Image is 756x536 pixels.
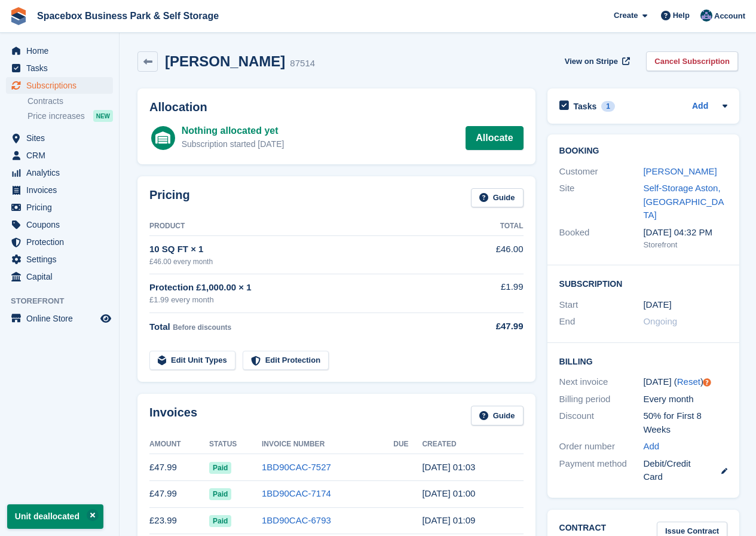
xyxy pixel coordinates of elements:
a: menu [6,77,113,94]
div: Protection £1,000.00 × 1 [149,281,474,295]
a: Price increases NEW [27,109,113,122]
div: Billing period [559,393,644,406]
div: Tooltip anchor [702,377,712,388]
h2: Billing [559,355,728,367]
a: 1BD90CAC-6793 [262,515,331,525]
a: menu [6,130,113,146]
div: Customer [559,165,644,179]
time: 2025-08-28 00:03:51 UTC [422,462,475,472]
th: Invoice Number [262,435,393,454]
a: Guide [471,188,524,208]
h2: Subscription [559,277,728,289]
th: Due [393,435,422,454]
span: Price increases [27,111,85,122]
a: Contracts [27,96,113,107]
div: Subscription started [DATE] [182,138,284,151]
span: Account [714,10,745,22]
a: Cancel Subscription [646,51,738,71]
h2: Pricing [149,188,190,208]
img: stora-icon-8386f47178a22dfd0bd8f6a31ec36ba5ce8667c1dd55bd0f319d3a0aa187defe.svg [10,7,27,25]
span: Paid [209,462,231,474]
time: 2025-06-28 00:09:01 UTC [422,515,475,525]
a: menu [6,268,113,285]
a: Edit Protection [243,351,329,370]
a: 1BD90CAC-7174 [262,488,331,498]
span: Home [26,42,98,59]
span: Coupons [26,216,98,233]
td: £47.99 [149,480,209,507]
a: Edit Unit Types [149,351,235,370]
span: Storefront [11,295,119,307]
div: Order number [559,440,644,454]
span: Help [673,10,690,22]
th: Created [422,435,523,454]
a: Reset [677,376,700,387]
h2: [PERSON_NAME] [165,53,285,69]
div: NEW [93,110,113,122]
a: View on Stripe [560,51,632,71]
div: 1 [601,101,615,112]
div: £47.99 [474,320,524,333]
a: menu [6,147,113,164]
a: menu [6,164,113,181]
h2: Tasks [574,101,597,112]
a: menu [6,42,113,59]
span: Sites [26,130,98,146]
a: menu [6,234,113,250]
span: Paid [209,488,231,500]
span: Online Store [26,310,98,327]
span: Pricing [26,199,98,216]
div: Site [559,182,644,222]
h2: Invoices [149,406,197,425]
span: Protection [26,234,98,250]
a: menu [6,60,113,76]
a: Allocate [466,126,523,150]
div: Nothing allocated yet [182,124,284,138]
a: menu [6,182,113,198]
a: Guide [471,406,524,425]
span: Create [614,10,638,22]
span: Subscriptions [26,77,98,94]
h2: Allocation [149,100,524,114]
th: Status [209,435,262,454]
div: Booked [559,226,644,251]
div: 87514 [290,57,315,71]
td: £47.99 [149,454,209,481]
th: Product [149,217,474,236]
h2: Booking [559,146,728,156]
div: Debit/Credit Card [643,457,727,484]
th: Amount [149,435,209,454]
a: menu [6,199,113,216]
a: Self-Storage Aston, [GEOGRAPHIC_DATA] [643,183,724,220]
a: [PERSON_NAME] [643,166,717,176]
td: £1.99 [474,274,524,313]
div: [DATE] 04:32 PM [643,226,727,240]
td: £23.99 [149,507,209,534]
th: Total [474,217,524,236]
p: Unit deallocated [7,504,103,529]
div: Discount [559,409,644,436]
div: Next invoice [559,375,644,389]
td: £46.00 [474,236,524,274]
span: Ongoing [643,316,677,326]
img: Daud [700,10,712,22]
a: Add [643,440,659,454]
span: Settings [26,251,98,268]
span: Invoices [26,182,98,198]
span: Analytics [26,164,98,181]
span: View on Stripe [565,56,618,68]
a: Add [692,100,708,114]
div: Payment method [559,457,644,484]
div: Every month [643,393,727,406]
span: Paid [209,515,231,527]
a: menu [6,310,113,327]
div: Storefront [643,239,727,251]
span: Before discounts [173,323,231,332]
span: CRM [26,147,98,164]
a: Spacebox Business Park & Self Storage [32,6,224,26]
a: menu [6,251,113,268]
div: Start [559,298,644,312]
span: Tasks [26,60,98,76]
a: Preview store [99,311,113,326]
div: £46.00 every month [149,256,474,267]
